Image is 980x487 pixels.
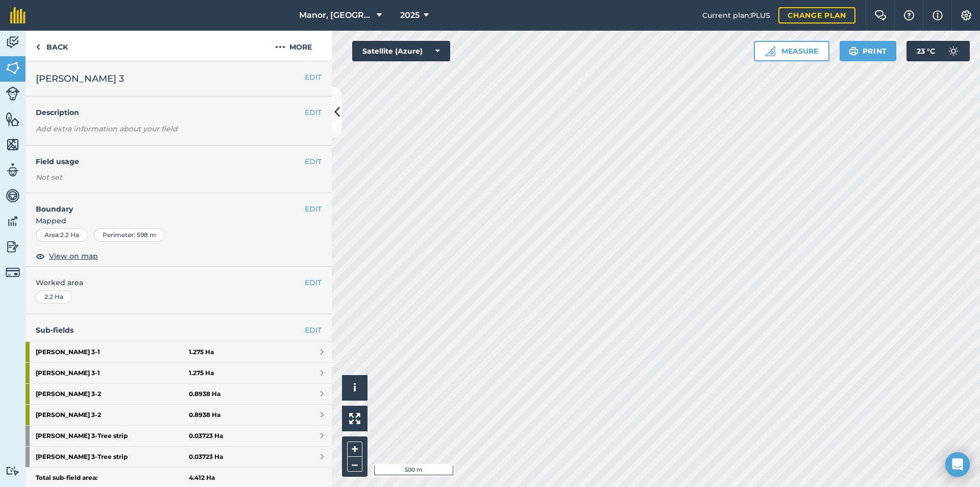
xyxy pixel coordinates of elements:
[754,41,829,61] button: Measure
[26,363,332,383] a: [PERSON_NAME] 3-11.275 Ha
[26,342,332,362] a: [PERSON_NAME] 3-11.275 Ha
[189,432,223,440] strong: 0.03723 Ha
[189,369,214,377] strong: 1.275 Ha
[6,188,20,203] img: svg+xml;base64,PD94bWwgdmVyc2lvbj0iMS4wIiBlbmNvZGluZz0idXRmLTgiPz4KPCEtLSBHZW5lcmF0b3I6IEFkb2JlIE...
[36,172,322,182] div: Not set
[6,466,20,476] img: svg+xml;base64,PD94bWwgdmVyc2lvbj0iMS4wIiBlbmNvZGluZz0idXRmLTgiPz4KPCEtLSBHZW5lcmF0b3I6IEFkb2JlIE...
[36,474,189,482] strong: Total sub-field area:
[26,193,305,215] h4: Boundary
[347,442,362,457] button: +
[945,452,970,477] div: Open Intercom Messenger
[26,31,78,61] a: Back
[6,265,20,280] img: svg+xml;base64,PD94bWwgdmVyc2lvbj0iMS4wIiBlbmNvZGluZz0idXRmLTgiPz4KPCEtLSBHZW5lcmF0b3I6IEFkb2JlIE...
[36,156,305,167] h4: Field usage
[36,250,98,262] button: View on map
[6,214,20,229] img: svg+xml;base64,PD94bWwgdmVyc2lvbj0iMS4wIiBlbmNvZGluZz0idXRmLTgiPz4KPCEtLSBHZW5lcmF0b3I6IEFkb2JlIE...
[305,277,322,288] button: EDIT
[6,86,20,101] img: svg+xml;base64,PD94bWwgdmVyc2lvbj0iMS4wIiBlbmNvZGluZz0idXRmLTgiPz4KPCEtLSBHZW5lcmF0b3I6IEFkb2JlIE...
[26,405,332,425] a: [PERSON_NAME] 3-20.8938 Ha
[26,447,332,467] a: [PERSON_NAME] 3-Tree strip0.03723 Ha
[255,31,332,61] button: More
[36,363,189,383] strong: [PERSON_NAME] 3 - 1
[36,405,189,425] strong: [PERSON_NAME] 3 - 2
[299,9,373,21] span: Manor, [GEOGRAPHIC_DATA], [GEOGRAPHIC_DATA]
[26,384,332,404] a: [PERSON_NAME] 3-20.8938 Ha
[305,324,322,336] a: EDIT
[36,228,88,242] div: Area : 2.2 Ha
[353,381,356,394] span: i
[347,457,362,472] button: –
[903,10,915,20] img: A question mark icon
[36,72,124,86] span: [PERSON_NAME] 3
[36,41,40,53] img: svg+xml;base64,PHN2ZyB4bWxucz0iaHR0cDovL3d3dy53My5vcmcvMjAwMC9zdmciIHdpZHRoPSI5IiBoZWlnaHQ9IjI0Ii...
[189,390,220,398] strong: 0.8938 Ha
[49,250,98,262] span: View on map
[6,111,20,127] img: svg+xml;base64,PHN2ZyB4bWxucz0iaHR0cDovL3d3dy53My5vcmcvMjAwMC9zdmciIHdpZHRoPSI1NiIgaGVpZ2h0PSI2MC...
[36,277,322,288] span: Worked area
[305,203,322,215] button: EDIT
[36,384,189,404] strong: [PERSON_NAME] 3 - 2
[10,7,26,24] img: fieldmargin Logo
[943,41,964,61] img: svg+xml;base64,PD94bWwgdmVyc2lvbj0iMS4wIiBlbmNvZGluZz0idXRmLTgiPz4KPCEtLSBHZW5lcmF0b3I6IEFkb2JlIE...
[305,107,322,118] button: EDIT
[94,228,165,242] div: Perimeter : 598 m
[36,124,178,133] em: Add extra information about your field
[305,72,322,83] button: EDIT
[189,474,215,482] strong: 4.412 Ha
[6,60,20,76] img: svg+xml;base64,PHN2ZyB4bWxucz0iaHR0cDovL3d3dy53My5vcmcvMjAwMC9zdmciIHdpZHRoPSI1NiIgaGVpZ2h0PSI2MC...
[189,411,220,419] strong: 0.8938 Ha
[849,45,859,57] img: svg+xml;base64,PHN2ZyB4bWxucz0iaHR0cDovL3d3dy53My5vcmcvMjAwMC9zdmciIHdpZHRoPSIxOSIgaGVpZ2h0PSIyNC...
[305,156,322,167] button: EDIT
[36,426,189,446] strong: [PERSON_NAME] 3 - Tree strip
[702,10,770,21] span: Current plan : PLUS
[342,375,367,401] button: i
[36,342,189,362] strong: [PERSON_NAME] 3 - 1
[778,7,855,24] a: Change plan
[36,447,189,467] strong: [PERSON_NAME] 3 - Tree strip
[349,413,360,424] img: Four arrows, one pointing top left, one top right, one bottom right and the last bottom left
[6,137,20,152] img: svg+xml;base64,PHN2ZyB4bWxucz0iaHR0cDovL3d3dy53My5vcmcvMjAwMC9zdmciIHdpZHRoPSI1NiIgaGVpZ2h0PSI2MC...
[275,41,285,53] img: svg+xml;base64,PHN2ZyB4bWxucz0iaHR0cDovL3d3dy53My5vcmcvMjAwMC9zdmciIHdpZHRoPSIyMCIgaGVpZ2h0PSIyNC...
[26,426,332,446] a: [PERSON_NAME] 3-Tree strip0.03723 Ha
[840,41,897,61] button: Print
[933,9,943,21] img: svg+xml;base64,PHN2ZyB4bWxucz0iaHR0cDovL3d3dy53My5vcmcvMjAwMC9zdmciIHdpZHRoPSIxNyIgaGVpZ2h0PSIxNy...
[26,324,332,336] h4: Sub-fields
[36,290,72,304] div: 2.2 Ha
[36,107,322,118] h4: Description
[400,9,420,21] span: 2025
[6,163,20,178] img: svg+xml;base64,PD94bWwgdmVyc2lvbj0iMS4wIiBlbmNvZGluZz0idXRmLTgiPz4KPCEtLSBHZW5lcmF0b3I6IEFkb2JlIE...
[917,41,935,61] span: 23 ° C
[6,35,20,50] img: svg+xml;base64,PD94bWwgdmVyc2lvbj0iMS4wIiBlbmNvZGluZz0idXRmLTgiPz4KPCEtLSBHZW5lcmF0b3I6IEFkb2JlIE...
[36,250,45,262] img: svg+xml;base64,PHN2ZyB4bWxucz0iaHR0cDovL3d3dy53My5vcmcvMjAwMC9zdmciIHdpZHRoPSIxOCIgaGVpZ2h0PSIyNC...
[906,41,970,61] button: 23 °C
[765,46,775,56] img: Ruler icon
[189,348,214,356] strong: 1.275 Ha
[6,239,20,254] img: svg+xml;base64,PD94bWwgdmVyc2lvbj0iMS4wIiBlbmNvZGluZz0idXRmLTgiPz4KPCEtLSBHZW5lcmF0b3I6IEFkb2JlIE...
[352,41,450,61] button: Satellite (Azure)
[960,10,972,20] img: A cog icon
[874,10,887,20] img: Two speech bubbles overlapping with the left bubble in the forefront
[26,215,332,226] span: Mapped
[189,453,223,461] strong: 0.03723 Ha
